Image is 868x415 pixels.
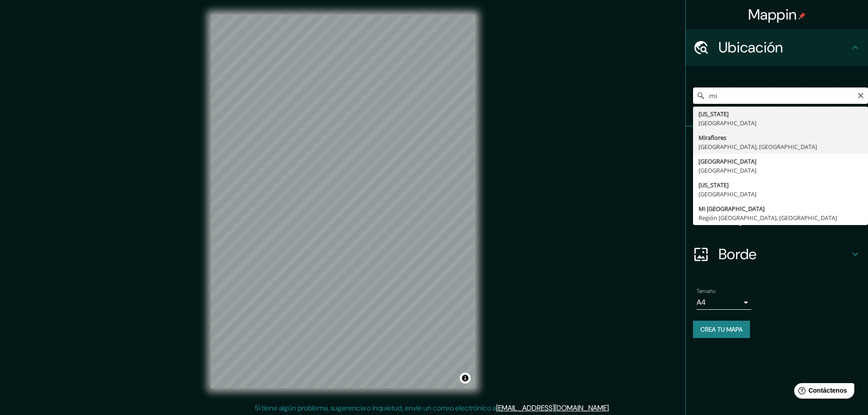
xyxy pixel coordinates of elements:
font: [GEOGRAPHIC_DATA] [699,119,756,127]
button: Crea tu mapa [693,321,750,338]
a: [EMAIL_ADDRESS][DOMAIN_NAME] [496,403,609,413]
input: Elige tu ciudad o zona [693,87,868,104]
font: . [611,403,613,413]
button: Activar o desactivar atribución [460,373,471,384]
div: Disposición [686,200,868,236]
font: [US_STATE] [699,110,729,118]
div: Estilo [686,163,868,200]
button: Claro [857,91,864,99]
font: Tamaño [697,287,715,295]
font: [GEOGRAPHIC_DATA] [699,166,756,174]
font: Si tiene algún problema, sugerencia o inquietud, envíe un correo electrónico a [255,403,496,413]
font: [GEOGRAPHIC_DATA], [GEOGRAPHIC_DATA] [699,143,817,151]
font: Región [GEOGRAPHIC_DATA], [GEOGRAPHIC_DATA] [699,214,837,222]
font: [US_STATE] [699,181,729,189]
font: Borde [719,245,757,264]
div: A4 [697,295,751,310]
font: . [609,403,610,413]
div: Ubicación [686,29,868,66]
iframe: Lanzador de widgets de ayuda [787,379,858,405]
div: Borde [686,236,868,272]
font: [GEOGRAPHIC_DATA] [699,157,756,165]
div: Patas [686,127,868,163]
font: A4 [697,297,706,307]
font: Ubicación [719,38,783,57]
font: Crea tu mapa [700,325,743,333]
img: pin-icon.png [798,12,806,20]
canvas: Mapa [211,15,475,388]
font: Mi [GEOGRAPHIC_DATA] [699,205,765,213]
font: [GEOGRAPHIC_DATA] [699,190,756,198]
font: . [610,403,611,413]
font: Miraflores [699,133,726,142]
font: Mappin [748,5,797,24]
